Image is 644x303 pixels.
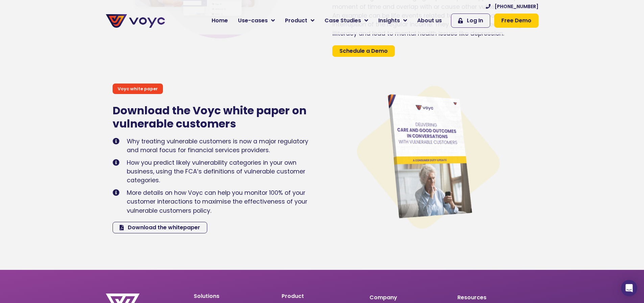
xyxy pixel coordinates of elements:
[233,14,280,27] a: Use-cases
[378,17,400,25] span: Insights
[282,294,363,299] p: Product
[369,294,451,302] p: Company
[207,14,233,27] a: Home
[285,17,307,25] span: Product
[113,84,163,94] div: Voyc white paper
[501,17,531,25] span: Free Demo
[319,14,373,27] a: Case Studies
[412,14,447,27] a: About us
[348,77,510,239] img: Download the Voyc white paper on vulnerable customers
[125,137,319,155] span: Why treating vulnerable customers is now a major regulatory and moral focus for financial service...
[106,14,165,28] img: voyc-full-logo
[280,14,319,27] a: Product
[467,17,483,25] span: Log In
[332,45,395,57] a: Schedule a Demo
[417,17,442,25] span: About us
[339,48,388,54] span: Schedule a Demo
[486,3,539,10] a: [PHONE_NUMBER]
[495,3,539,10] span: [PHONE_NUMBER]
[457,294,539,302] p: Resources
[494,14,539,28] a: Free Demo
[451,14,490,28] a: Log In
[113,104,319,130] h2: Download the Voyc white paper on vulnerable customers
[125,188,319,215] span: More details on how Voyc can help you monitor 100% of your customer interactions to maximise the ...
[621,280,637,296] div: Open Intercom Messenger
[238,17,268,25] span: Use-cases
[212,17,228,25] span: Home
[373,14,412,27] a: Insights
[325,17,361,25] span: Case Studies
[194,292,219,300] a: Solutions
[113,222,207,233] a: Download the whitepaper
[125,158,319,185] span: How you predict likely vulnerability categories in your own business, using the FCA’s definitions...
[128,225,200,230] span: Download the whitepaper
